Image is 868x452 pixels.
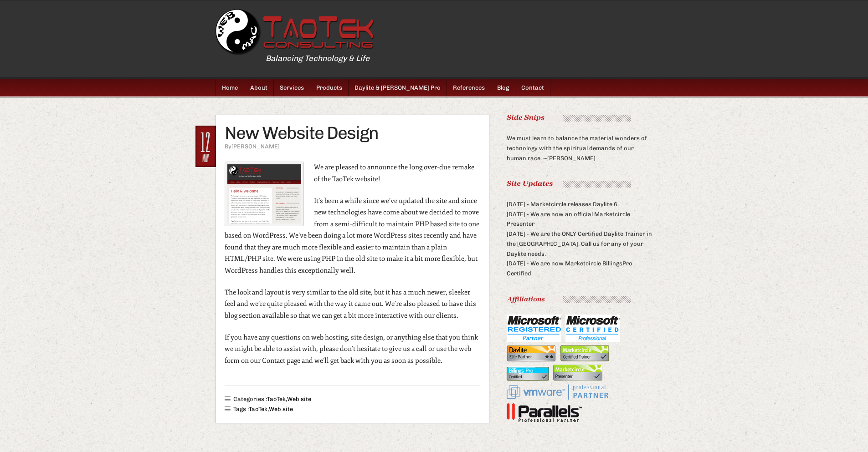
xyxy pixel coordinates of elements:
a: [PERSON_NAME] [231,143,280,150]
a: TaoTek [249,406,267,412]
img: Microsoft Certified Professional [565,315,620,342]
p: The look and layout is very similar to the old site, but it has a much newer, sleeker feel and we... [225,287,480,322]
a: Daylite & [PERSON_NAME] Pro [349,79,447,96]
img: TT1_header_siteupdates [507,181,631,188]
img: TT1_header_sidesnips [507,115,631,122]
img: Marketcircle Certified Trainer [560,345,609,361]
h1: New Website Design [225,124,480,142]
a: TaoTek [267,396,286,402]
div: Tags : , [225,404,311,414]
div: By [225,142,480,152]
p: It’s been a while since we’ve updated the site and since new technologies have come about we deci... [225,195,480,277]
img: Microsoft Registered Partner [507,315,561,342]
a: About [244,79,274,96]
img: Marketcircle Presenter [553,365,602,381]
a: Web site [287,396,311,402]
img: VMWare Professional Partner [507,383,609,400]
span: 12 [200,130,211,153]
div: Categories : , [225,394,311,404]
a: Home [216,79,244,96]
img: TT1_header_affiliations [507,296,631,303]
p: Balancing Technology & Life [266,52,703,65]
a: Web site [269,406,293,412]
img: Parallels Professional Partner [507,403,582,424]
p: We are pleased to announce the long over-due remake of the TaoTek website! [225,162,480,185]
div: [DATE] - Marketcircle releases Daylite 6 [DATE] - We are now an official Marketcircle Presenter [... [507,181,652,279]
a: References [447,79,491,96]
a: [DOMAIN_NAME] [216,9,375,56]
a: Blog [491,79,515,96]
a: Services [274,79,310,96]
a: Contact [515,79,550,96]
div: We must learn to balance the material wonders of technology with the spiritual demands of our hum... [507,115,652,163]
img: New TTC Website Thumbnail [225,162,304,226]
a: Products [310,79,349,96]
img: BillingsPro Certified [507,367,549,381]
img: Daylite Elite Partner [507,345,556,361]
span: May [200,153,211,163]
p: If you have any questions on web hosting, site design, or anything else that you think we might b... [225,332,480,367]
